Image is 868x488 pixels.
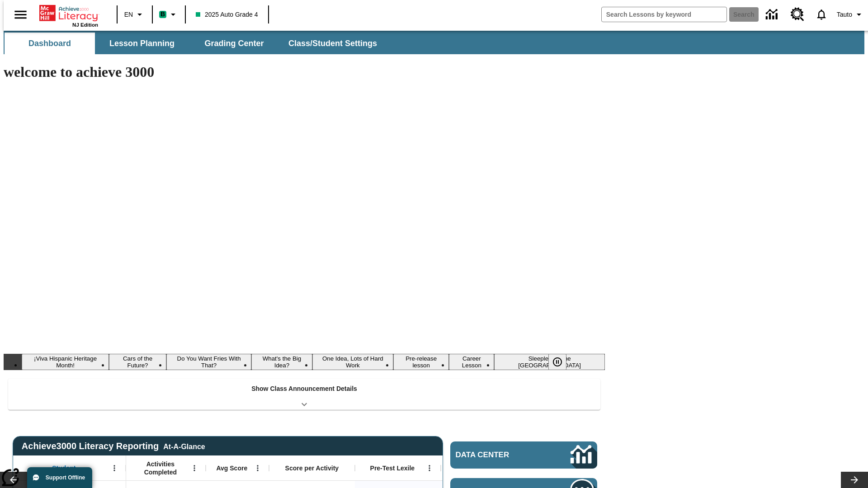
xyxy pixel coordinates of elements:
[456,450,540,460] span: Data Center
[5,33,95,54] button: Dashboard
[423,461,436,475] button: Open Menu
[124,10,133,19] span: EN
[785,2,810,27] a: Resource Center, Will open in new tab
[8,379,600,410] div: Show Class Announcement Details
[22,441,205,451] span: Achieve3000 Literacy Reporting
[52,464,75,472] span: Student
[833,6,868,23] button: Profile/Settings
[370,464,415,472] span: Pre-Test Lexile
[449,354,494,370] button: Slide 7 Career Lesson
[131,460,190,476] span: Activities Completed
[72,22,98,28] span: NJ Edition
[156,6,182,23] button: Boost Class color is mint green. Change class color
[7,1,34,28] button: Open side menu
[196,10,258,19] span: 2025 Auto Grade 4
[188,461,201,475] button: Open Menu
[189,33,279,54] button: Grading Center
[166,354,251,370] button: Slide 3 Do You Want Fries With That?
[216,464,247,472] span: Avg Score
[4,31,864,54] div: SubNavbar
[285,464,339,472] span: Score per Activity
[163,441,205,451] div: At-A-Glance
[251,461,264,475] button: Open Menu
[108,461,121,475] button: Open Menu
[251,384,357,394] p: Show Class Announcement Details
[39,3,98,28] div: Home
[760,2,785,27] a: Data Center
[251,354,312,370] button: Slide 4 What's the Big Idea?
[281,33,384,54] button: Class/Student Settings
[450,441,597,469] a: Data Center
[97,33,187,54] button: Lesson Planning
[312,354,394,370] button: Slide 5 One Idea, Lots of Hard Work
[4,64,605,80] h1: welcome to achieve 3000
[120,6,149,23] button: Language: EN, Select a language
[602,7,726,22] input: search field
[393,354,449,370] button: Slide 6 Pre-release lesson
[160,9,165,20] span: B
[109,354,166,370] button: Slide 2 Cars of the Future?
[39,4,98,22] a: Home
[810,3,833,26] a: Notifications
[494,354,605,370] button: Slide 8 Sleepless in the Animal Kingdom
[27,467,92,488] button: Support Offline
[4,33,385,54] div: SubNavbar
[548,354,576,370] div: Pause
[46,474,85,481] span: Support Offline
[548,354,566,370] button: Pause
[837,10,852,19] span: Tauto
[22,354,109,370] button: Slide 1 ¡Viva Hispanic Heritage Month!
[841,472,868,488] button: Lesson carousel, Next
